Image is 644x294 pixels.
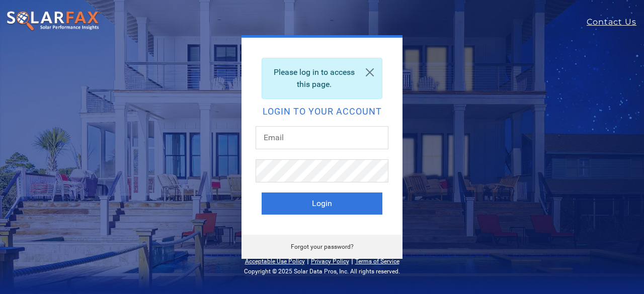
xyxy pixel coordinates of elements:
h2: Login to your account [262,107,382,116]
a: Acceptable Use Policy [245,258,305,265]
div: Please log in to access this page. [262,58,382,99]
a: Forgot your password? [291,243,354,250]
button: Login [262,192,382,215]
a: Terms of Service [355,258,399,265]
a: Privacy Policy [311,258,349,265]
a: Contact Us [587,16,644,28]
span: | [351,256,353,265]
input: Email [256,126,388,149]
img: SolarFax [6,11,101,32]
a: Close [358,58,382,86]
span: | [307,256,309,265]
